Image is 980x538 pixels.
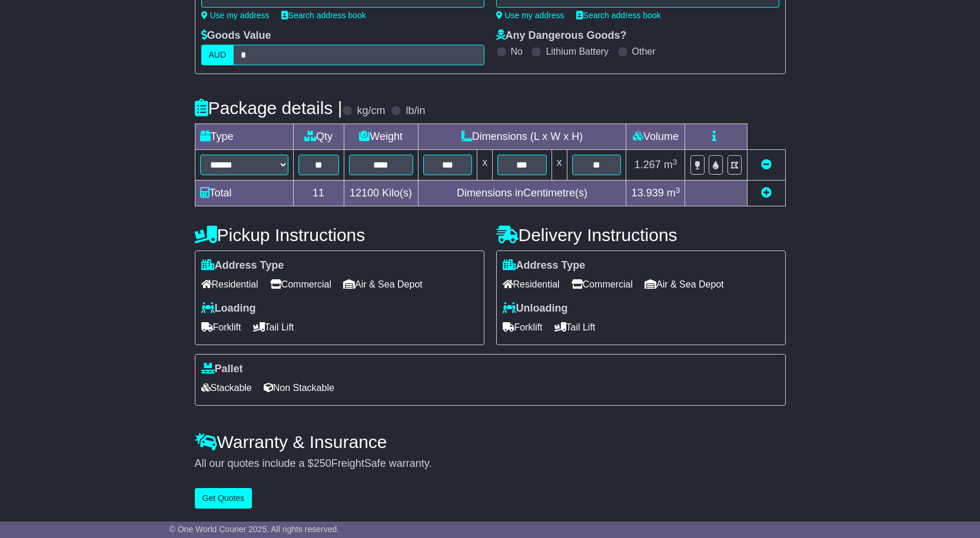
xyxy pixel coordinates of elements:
[201,11,270,20] a: Use my address
[632,187,664,199] span: 13.939
[253,318,294,336] span: Tail Lift
[170,524,340,534] span: © One World Courier 2025. All rights reserved.
[344,124,418,150] td: Weight
[503,302,568,315] label: Unloading
[503,275,560,293] span: Residential
[503,318,543,336] span: Forklift
[554,318,596,336] span: Tail Lift
[552,150,567,181] td: x
[195,98,343,118] h4: Package details |
[572,275,633,293] span: Commercial
[503,259,586,272] label: Address Type
[496,225,786,245] h4: Delivery Instructions
[201,259,284,272] label: Address Type
[195,488,253,509] button: Get Quotes
[645,275,724,293] span: Air & Sea Depot
[477,150,493,181] td: x
[201,45,234,65] label: AUD
[344,181,418,206] td: Kilo(s)
[281,11,366,20] a: Search address book
[634,159,661,171] span: 1.267
[201,379,252,397] span: Stackable
[264,379,334,397] span: Non Stackable
[201,29,271,42] label: Goods Value
[406,105,425,118] label: lb/in
[664,159,677,171] span: m
[201,275,258,293] span: Residential
[357,105,385,118] label: kg/cm
[201,363,243,376] label: Pallet
[201,318,241,336] span: Forklift
[496,29,627,42] label: Any Dangerous Goods?
[350,187,379,199] span: 12100
[632,46,656,57] label: Other
[626,124,685,150] td: Volume
[667,187,680,199] span: m
[293,181,344,206] td: 11
[195,124,293,150] td: Type
[761,159,772,171] a: Remove this item
[195,181,293,206] td: Total
[496,11,564,20] a: Use my address
[546,46,609,57] label: Lithium Battery
[761,187,772,199] a: Add new item
[418,124,626,150] td: Dimensions (L x W x H)
[195,225,484,245] h4: Pickup Instructions
[314,457,331,469] span: 250
[270,275,331,293] span: Commercial
[576,11,661,20] a: Search address book
[511,46,523,57] label: No
[676,186,680,195] sup: 3
[343,275,423,293] span: Air & Sea Depot
[201,302,256,315] label: Loading
[195,432,786,452] h4: Warranty & Insurance
[195,457,786,470] div: All our quotes include a $ FreightSafe warranty.
[673,158,677,166] sup: 3
[418,181,626,206] td: Dimensions in Centimetre(s)
[293,124,344,150] td: Qty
